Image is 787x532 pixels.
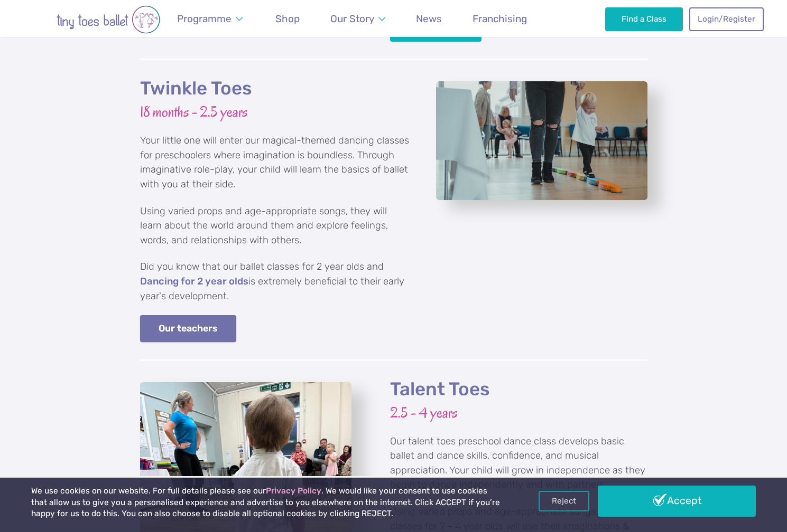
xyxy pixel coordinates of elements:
[598,486,756,516] a: Accept
[31,486,502,520] p: We use cookies on our website. For full details please see our . We would like your consent to us...
[140,102,410,122] h3: 18 months - 2.5 years
[140,260,410,303] p: Did you know that our ballet classes for 2 year olds and is extremely beneficial to their early y...
[468,6,532,31] a: Franchising
[177,13,232,25] span: Programme
[390,403,647,423] h3: 2.5 - 4 years
[473,13,527,25] span: Franchising
[436,81,647,200] a: View full-size image
[539,491,589,511] a: Reject
[172,6,248,31] a: Programme
[140,77,410,100] h2: Twinkle Toes
[140,315,237,342] a: Our teachers
[411,6,447,31] a: News
[140,134,410,192] p: Your little one will enter our magical-themed dancing classes for preschoolers where imagination ...
[271,6,305,31] a: Shop
[416,13,442,25] span: News
[390,434,647,492] p: Our talent toes preschool dance class develops basic ballet and dance skills, confidence, and mus...
[390,378,647,401] h2: Talent Toes
[140,277,248,287] a: Dancing for 2 year olds
[140,204,410,248] p: Using varied props and age-appropriate songs, they will learn about the world around them and exp...
[325,6,390,31] a: Our Story
[689,7,763,31] a: Login/Register
[330,13,374,25] span: Our Story
[605,7,683,31] a: Find a Class
[275,13,300,25] span: Shop
[24,5,193,34] img: tiny toes ballet
[266,486,321,496] a: Privacy Policy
